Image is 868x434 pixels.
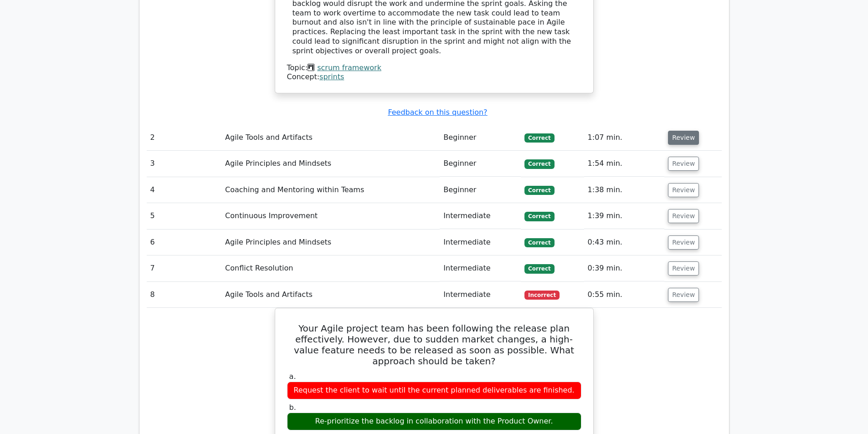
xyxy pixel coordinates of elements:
[317,63,381,72] a: scrum framework
[147,255,222,281] td: 7
[440,203,521,229] td: Intermediate
[287,72,581,82] div: Concept:
[287,63,581,73] div: Topic:
[668,288,699,302] button: Review
[668,157,699,171] button: Review
[221,203,440,229] td: Continuous Improvement
[147,203,222,229] td: 5
[221,151,440,177] td: Agile Principles and Mindsets
[286,323,582,367] h5: Your Agile project team has been following the release plan effectively. However, due to sudden m...
[440,177,521,203] td: Beginner
[289,403,296,412] span: b.
[287,413,581,430] div: Re-prioritize the backlog in collaboration with the Product Owner.
[221,230,440,255] td: Agile Principles and Mindsets
[668,261,699,276] button: Review
[584,203,665,229] td: 1:39 min.
[147,177,222,203] td: 4
[584,255,665,281] td: 0:39 min.
[147,151,222,177] td: 3
[440,230,521,255] td: Intermediate
[668,209,699,223] button: Review
[584,282,665,308] td: 0:55 min.
[524,186,554,195] span: Correct
[668,235,699,250] button: Review
[668,183,699,197] button: Review
[289,372,296,381] span: a.
[440,282,521,308] td: Intermediate
[524,212,554,221] span: Correct
[584,230,665,255] td: 0:43 min.
[319,72,344,81] a: sprints
[440,151,521,177] td: Beginner
[524,159,554,168] span: Correct
[147,125,222,151] td: 2
[524,264,554,273] span: Correct
[440,125,521,151] td: Beginner
[147,282,222,308] td: 8
[524,133,554,143] span: Correct
[584,151,665,177] td: 1:54 min.
[147,230,222,255] td: 6
[584,177,665,203] td: 1:38 min.
[221,177,440,203] td: Coaching and Mentoring within Teams
[668,131,699,145] button: Review
[440,255,521,281] td: Intermediate
[221,255,440,281] td: Conflict Resolution
[584,125,665,151] td: 1:07 min.
[287,382,581,399] div: Request the client to wait until the current planned deliverables are finished.
[524,238,554,247] span: Correct
[388,108,487,117] a: Feedback on this question?
[524,291,560,300] span: Incorrect
[221,125,440,151] td: Agile Tools and Artifacts
[221,282,440,308] td: Agile Tools and Artifacts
